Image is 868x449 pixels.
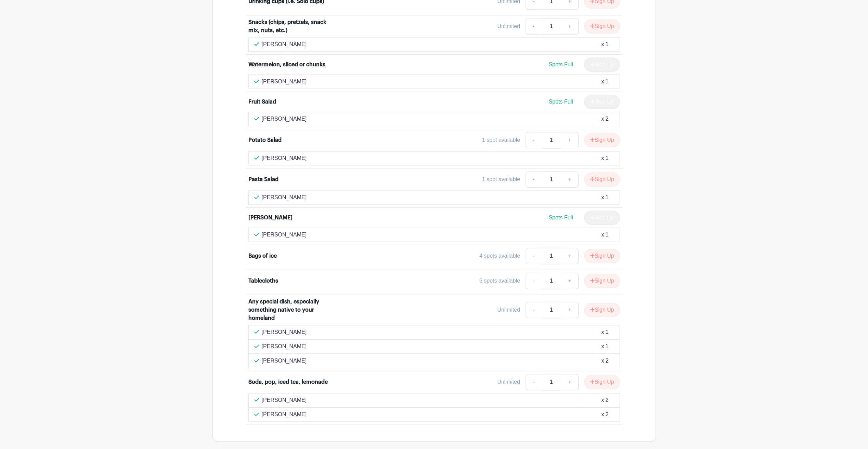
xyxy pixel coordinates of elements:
[584,133,620,147] button: Sign Up
[262,40,307,49] p: [PERSON_NAME]
[561,171,578,188] a: +
[262,231,307,239] p: [PERSON_NAME]
[262,154,307,162] p: [PERSON_NAME]
[479,252,520,260] div: 4 spots available
[482,136,520,144] div: 1 spot available
[497,22,520,30] div: Unlimited
[561,132,578,148] a: +
[248,252,277,260] div: Bags of ice
[248,60,325,69] div: Watermelon, sliced or chunks
[248,214,293,222] div: [PERSON_NAME]
[262,78,307,86] p: [PERSON_NAME]
[584,303,620,317] button: Sign Up
[248,277,278,285] div: Tablecloths
[584,274,620,288] button: Sign Up
[497,378,520,386] div: Unlimited
[262,396,307,404] p: [PERSON_NAME]
[601,193,608,202] div: x 1
[262,342,307,351] p: [PERSON_NAME]
[248,98,276,106] div: Fruit Salad
[601,231,608,239] div: x 1
[526,248,541,264] a: -
[561,302,578,318] a: +
[548,99,573,105] span: Spots Full
[561,374,578,390] a: +
[248,18,333,35] div: Snacks (chips, pretzels, snack mix, nuts, etc.)
[262,193,307,202] p: [PERSON_NAME]
[548,62,573,67] span: Spots Full
[601,154,608,162] div: x 1
[262,328,307,336] p: [PERSON_NAME]
[584,172,620,187] button: Sign Up
[601,328,608,336] div: x 1
[248,175,278,183] div: Pasta Salad
[548,215,573,220] span: Spots Full
[482,175,520,183] div: 1 spot available
[479,277,520,285] div: 6 spots available
[262,115,307,123] p: [PERSON_NAME]
[601,78,608,86] div: x 1
[526,302,541,318] a: -
[526,273,541,289] a: -
[248,298,333,322] div: Any special dish, especially something native to your homeland
[601,342,608,351] div: x 1
[497,306,520,314] div: Unlimited
[248,136,282,144] div: Potato Salad
[601,396,608,404] div: x 2
[601,40,608,49] div: x 1
[584,375,620,389] button: Sign Up
[248,378,328,386] div: Soda, pop, iced tea, lemonade
[601,410,608,419] div: x 2
[526,18,541,35] a: -
[561,18,578,35] a: +
[561,248,578,264] a: +
[526,171,541,188] a: -
[526,374,541,390] a: -
[526,132,541,148] a: -
[601,115,608,123] div: x 2
[262,357,307,365] p: [PERSON_NAME]
[561,273,578,289] a: +
[584,19,620,33] button: Sign Up
[601,357,608,365] div: x 2
[262,410,307,419] p: [PERSON_NAME]
[584,249,620,263] button: Sign Up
